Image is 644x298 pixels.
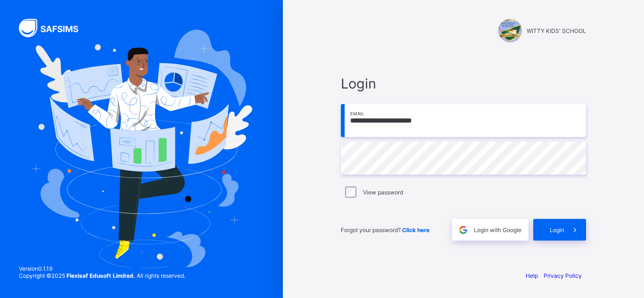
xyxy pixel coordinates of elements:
span: Copyright © 2025 All rights reserved. [19,272,185,279]
a: Help [526,272,538,279]
a: Privacy Policy [544,272,582,279]
span: Login [341,75,586,92]
img: SAFSIMS Logo [19,19,90,37]
span: Version 0.1.19 [19,265,185,272]
span: Forgot your password? [341,226,429,234]
img: google.396cfc9801f0270233282035f929180a.svg [458,225,469,235]
a: Click here [402,226,429,234]
img: Hero Image [31,30,253,268]
span: WITTY KIDS' SCHOOL [527,27,586,34]
label: View password [363,189,403,196]
span: Login with Google [474,226,521,234]
span: Login [550,226,564,234]
strong: Flexisaf Edusoft Limited. [66,272,135,279]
